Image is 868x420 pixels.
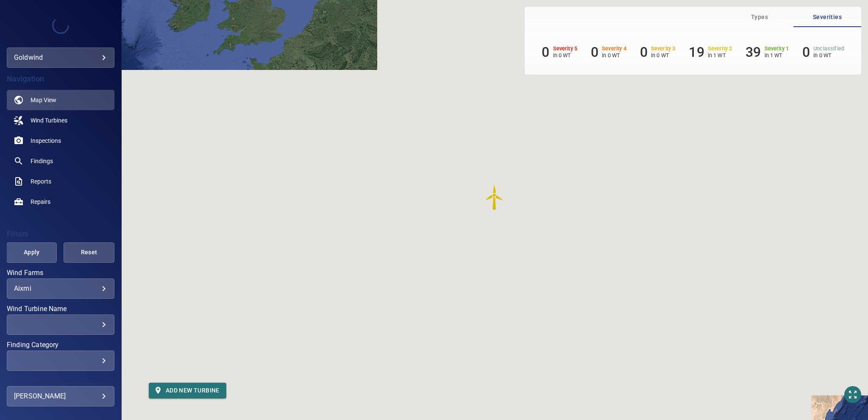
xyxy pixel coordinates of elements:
label: Wind Turbine Name [7,306,114,312]
div: [PERSON_NAME] [14,389,107,403]
span: Types [731,12,788,22]
h6: 0 [542,44,549,60]
div: Aixmi [14,284,107,292]
h6: Severity 5 [553,46,578,52]
p: in 0 WT [651,52,676,58]
a: reports noActive [7,171,114,192]
div: Wind Farms [7,278,114,299]
h6: 39 [746,44,761,60]
h6: 0 [640,44,648,60]
p: in 0 WT [553,52,578,58]
a: findings noActive [7,151,114,171]
span: Findings [31,157,53,165]
div: Finding Category [7,350,114,371]
li: Severity Unclassified [802,44,844,60]
h6: 0 [802,44,810,60]
a: windturbines noActive [7,110,114,131]
h4: Navigation [7,75,114,83]
li: Severity 4 [591,44,626,60]
span: Inspections [31,136,61,145]
p: in 1 WT [708,52,732,58]
h6: 0 [591,44,598,60]
span: Wind Turbines [31,116,67,125]
h6: Severity 1 [765,46,789,52]
a: map active [7,90,114,110]
a: repairs noActive [7,192,114,212]
h4: Filters [7,230,114,238]
h6: Severity 3 [651,46,676,52]
p: in 0 WT [602,52,626,58]
li: Severity 2 [689,44,732,60]
h6: Severity 2 [708,46,732,52]
span: Map View [31,96,56,104]
p: in 1 WT [765,52,789,58]
h6: Severity 4 [602,46,626,52]
div: goldwind [14,51,107,64]
a: inspections noActive [7,131,114,151]
img: windFarmIconCat2.svg [482,185,507,210]
span: Apply [17,247,46,258]
span: Reports [31,177,51,186]
span: Severities [798,12,856,22]
div: goldwind [7,47,114,68]
label: Finding Category [7,342,114,348]
h6: 19 [689,44,704,60]
h6: Unclassified [813,46,844,52]
p: in 0 WT [813,52,844,58]
label: Wind Farms [7,270,114,276]
li: Severity 5 [542,44,577,60]
button: Add new turbine [149,383,226,398]
div: Wind Turbine Name [7,314,114,335]
button: Apply [6,242,57,263]
button: Reset [64,242,114,263]
span: Reset [74,247,103,258]
span: Add new turbine [156,385,220,396]
gmp-advanced-marker: WTG_1 [482,185,507,210]
li: Severity 1 [746,44,789,60]
span: Repairs [31,197,50,206]
li: Severity 3 [640,44,676,60]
